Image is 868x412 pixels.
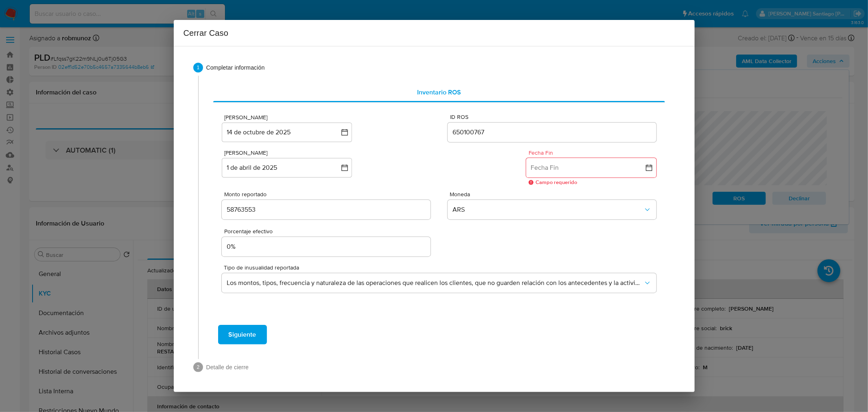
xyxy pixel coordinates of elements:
[453,206,643,214] span: ARS
[224,191,433,197] span: Monto reportado
[222,123,352,142] button: 14 de octubre de 2025
[224,265,658,270] span: Tipo de inusualidad reportada
[448,200,656,219] button: ARS
[229,326,256,344] span: Siguiente
[206,64,675,72] span: Completar información
[224,228,433,234] span: Porcentaje efectivo
[213,83,665,102] div: complementary-information
[222,114,352,121] div: [PERSON_NAME]
[206,363,675,371] span: Detalle de cierre
[450,191,658,197] span: Moneda
[227,279,643,287] span: Los montos, tipos, frecuencia y naturaleza de las operaciones que realicen los clientes, que no g...
[526,149,656,157] div: Fecha Fin
[218,325,267,344] button: Siguiente
[222,149,352,157] div: [PERSON_NAME]
[450,114,658,120] span: ID ROS
[526,158,656,178] button: Fecha Fin
[184,26,685,39] h2: Cerrar Caso
[526,179,656,186] p: Campo requerido
[197,364,199,370] text: 2
[222,158,352,178] button: 1 de abril de 2025
[222,273,656,293] button: Los montos, tipos, frecuencia y naturaleza de las operaciones que realicen los clientes, que no g...
[417,88,461,97] span: Inventario ROS
[197,65,199,70] text: 1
